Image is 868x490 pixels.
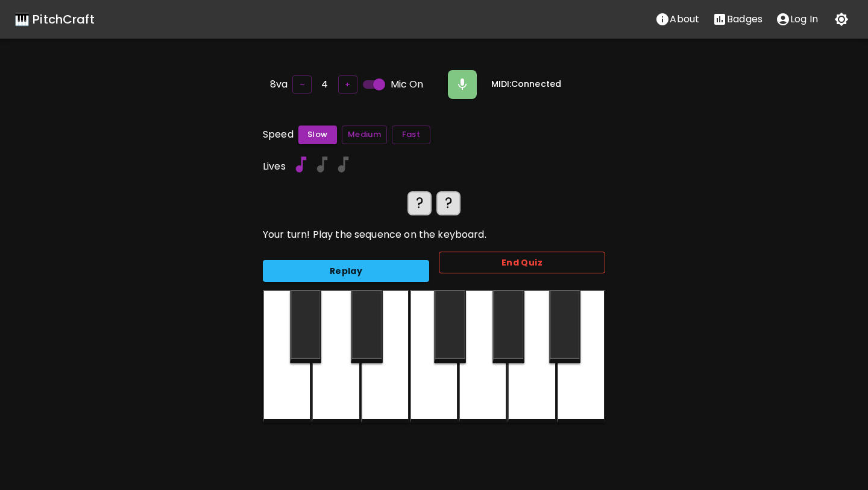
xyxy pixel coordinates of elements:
p: Badges [727,12,763,27]
button: – [292,75,312,94]
button: Slow [298,126,337,144]
h6: 4 [321,76,328,93]
button: About [649,7,706,31]
p: About [670,12,699,27]
button: account of current user [769,7,825,31]
div: ? [407,191,432,215]
span: Mic On [391,77,424,92]
button: Fast [392,126,430,144]
button: End Quiz [439,252,605,274]
h6: Lives [263,158,286,175]
h6: MIDI: Connected [491,78,561,91]
button: Medium [342,126,387,144]
button: Replay [263,260,429,282]
p: Log In [790,12,818,27]
h6: Speed [263,126,294,143]
div: ? [436,191,461,215]
button: + [338,75,357,94]
h6: 8va [270,76,288,93]
p: Your turn! Play the sequence on the keyboard. [263,227,605,242]
button: Stats [706,7,769,31]
a: 🎹 PitchCraft [14,10,95,29]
